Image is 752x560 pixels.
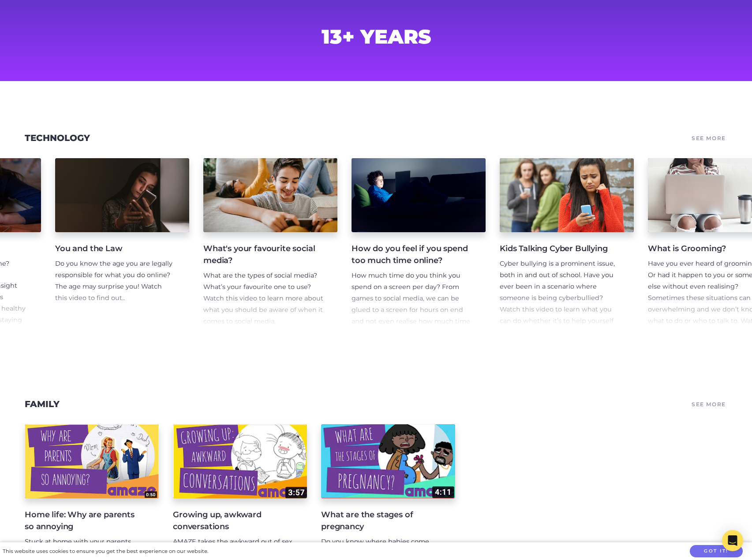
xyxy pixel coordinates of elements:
a: Family [25,399,60,409]
div: This website uses cookies to ensure you get the best experience on our website. [3,547,208,556]
h4: What are the stages of pregnancy [321,509,441,533]
span: Cyber bullying is a prominent issue, both in and out of school. Have you ever been in a scenario ... [500,260,615,336]
div: Open Intercom Messenger [722,530,743,551]
button: Got it! [690,545,743,558]
a: How do you feel if you spend too much time online? How much time do you think you spend on a scre... [352,158,486,327]
a: See More [690,132,727,145]
a: See More [690,398,727,410]
span: Do you know the age you are legally responsible for what you do online? The age may surprise you!... [55,260,172,302]
h4: Kids Talking Cyber Bullying [500,243,620,255]
span: What are the types of social media? What’s your favourite one to use? Watch this video to learn m... [203,271,323,325]
a: You and the Law Do you know the age you are legally responsible for what you do online? The age m... [55,158,189,327]
h4: Growing up, awkward conversations [173,509,293,533]
span: How much time do you think you spend on a screen per day? From games to social media, we can be g... [352,271,470,348]
h4: You and the Law [55,243,175,255]
h1: 13+ Years [164,28,589,45]
h4: What's your favourite social media? [203,243,323,267]
a: Technology [25,133,90,143]
h4: How do you feel if you spend too much time online? [352,243,471,267]
a: What's your favourite social media? What are the types of social media? What’s your favourite one... [203,158,337,327]
h4: Home life: Why are parents so annoying [25,509,145,533]
a: Kids Talking Cyber Bullying Cyber bullying is a prominent issue, both in and out of school. Have ... [500,158,634,327]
